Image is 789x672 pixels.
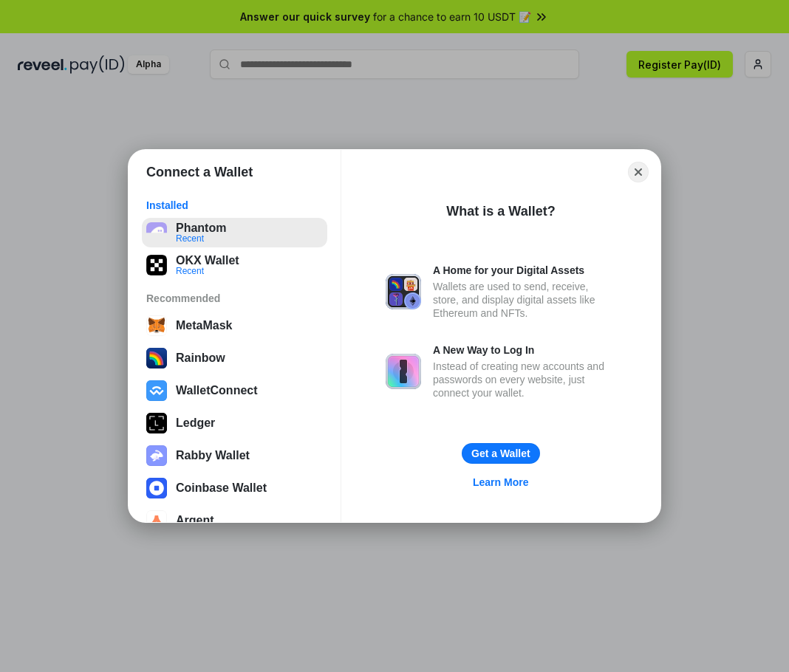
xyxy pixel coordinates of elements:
[146,255,167,275] img: 5VZ71FV6L7PA3gg3tXrdQ+DgLhC+75Wq3no69P3MC0NFQpx2lL04Ql9gHK1bRDjsSBIvScBnDTk1WrlGIZBorIDEYJj+rhdgn...
[433,343,616,357] div: A New Way to Log In
[142,311,327,340] button: MetaMask
[142,376,327,405] button: WalletConnect
[386,274,421,309] img: svg+xml,%3Csvg%20xmlns%3D%22http%3A%2F%2Fwww.w3.org%2F2000%2Fsvg%22%20fill%3D%22none%22%20viewBox...
[146,510,167,531] img: svg+xml,%3Csvg%20width%3D%2228%22%20height%3D%2228%22%20viewBox%3D%220%200%2028%2028%22%20fill%3D...
[146,163,253,181] h1: Connect a Wallet
[146,199,323,212] div: Installed
[176,416,215,430] div: Ledger
[628,162,649,182] button: Close
[146,478,167,498] img: svg+xml,%3Csvg%20width%3D%2228%22%20height%3D%2228%22%20viewBox%3D%220%200%2028%2028%22%20fill%3D...
[471,447,530,460] div: Get a Wallet
[142,343,327,373] button: Rainbow
[433,280,616,320] div: Wallets are used to send, receive, store, and display digital assets like Ethereum and NFTs.
[176,449,250,462] div: Rabby Wallet
[146,348,167,368] img: svg+xml,%3Csvg%20width%3D%22120%22%20height%3D%22120%22%20viewBox%3D%220%200%20120%20120%22%20fil...
[176,514,214,527] div: Argent
[176,384,258,397] div: WalletConnect
[146,222,167,243] img: epq2vO3P5aLWl15yRS7Q49p1fHTx2Sgh99jU3kfXv7cnPATIVQHAx5oQs66JWv3SWEjHOsb3kKgmE5WNBxBId7C8gm8wEgOvz...
[386,354,421,389] img: svg+xml,%3Csvg%20xmlns%3D%22http%3A%2F%2Fwww.w3.org%2F2000%2Fsvg%22%20fill%3D%22none%22%20viewBox...
[142,441,327,470] button: Rabby Wallet
[142,250,327,280] button: OKX WalletRecent
[176,481,267,495] div: Coinbase Wallet
[464,473,537,492] a: Learn More
[446,202,555,220] div: What is a Wallet?
[176,222,226,235] div: Phantom
[433,264,616,277] div: A Home for your Digital Assets
[142,473,327,503] button: Coinbase Wallet
[146,315,167,336] img: svg+xml,%3Csvg%20width%3D%2228%22%20height%3D%2228%22%20viewBox%3D%220%200%2028%2028%22%20fill%3D...
[176,319,232,332] div: MetaMask
[176,254,239,267] div: OKX Wallet
[176,352,225,365] div: Rainbow
[146,380,167,401] img: svg+xml,%3Csvg%20width%3D%2228%22%20height%3D%2228%22%20viewBox%3D%220%200%2028%2028%22%20fill%3D...
[142,506,327,535] button: Argent
[146,413,167,433] img: svg+xml,%3Csvg%20xmlns%3D%22http%3A%2F%2Fwww.w3.org%2F2000%2Fsvg%22%20width%3D%2228%22%20height%3...
[473,476,528,489] div: Learn More
[176,267,239,275] div: Recent
[142,218,327,247] button: PhantomRecent
[146,292,323,305] div: Recommended
[142,408,327,438] button: Ledger
[433,360,616,400] div: Instead of creating new accounts and passwords on every website, just connect your wallet.
[146,445,167,466] img: svg+xml,%3Csvg%20xmlns%3D%22http%3A%2F%2Fwww.w3.org%2F2000%2Fsvg%22%20fill%3D%22none%22%20viewBox...
[462,443,540,464] button: Get a Wallet
[176,234,226,243] div: Recent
